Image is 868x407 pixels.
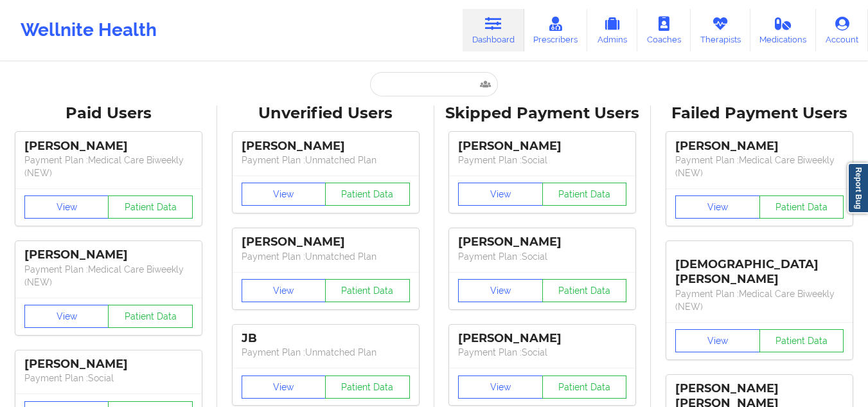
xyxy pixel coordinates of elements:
div: [PERSON_NAME] [458,331,626,346]
div: Paid Users [9,104,208,123]
button: View [24,305,109,328]
p: Payment Plan : Unmatched Plan [242,154,410,167]
p: Payment Plan : Medical Care Biweekly (NEW) [24,263,193,289]
button: View [242,183,326,206]
button: View [458,279,543,302]
p: Payment Plan : Medical Care Biweekly (NEW) [675,154,844,179]
div: [PERSON_NAME] [458,235,626,249]
button: Patient Data [108,305,193,328]
a: Coaches [637,9,691,51]
button: View [675,329,760,352]
a: Dashboard [463,9,524,51]
div: [PERSON_NAME] [458,139,626,154]
div: [PERSON_NAME] [675,139,844,154]
button: View [458,183,543,206]
div: [DEMOGRAPHIC_DATA][PERSON_NAME] [675,248,844,287]
p: Payment Plan : Medical Care Biweekly (NEW) [24,154,193,179]
p: Payment Plan : Social [458,250,626,263]
p: Payment Plan : Medical Care Biweekly (NEW) [675,287,844,313]
button: Patient Data [325,279,410,302]
button: Patient Data [542,183,627,206]
div: JB [242,331,410,346]
div: [PERSON_NAME] [242,235,410,249]
p: Payment Plan : Social [458,346,626,359]
button: Patient Data [759,329,844,352]
a: Account [816,9,868,51]
p: Payment Plan : Unmatched Plan [242,346,410,359]
div: Failed Payment Users [660,104,859,123]
p: Payment Plan : Unmatched Plan [242,250,410,263]
button: Patient Data [759,195,844,219]
div: [PERSON_NAME] [242,139,410,154]
button: Patient Data [108,195,193,219]
p: Payment Plan : Social [458,154,626,167]
button: View [24,195,109,219]
p: Payment Plan : Social [24,372,193,384]
a: Admins [587,9,637,51]
a: Therapists [691,9,750,51]
div: [PERSON_NAME] [24,248,193,262]
a: Medications [750,9,817,51]
button: View [242,279,326,302]
div: Skipped Payment Users [443,104,642,123]
button: View [242,375,326,399]
div: [PERSON_NAME] [24,139,193,154]
a: Prescribers [524,9,588,51]
button: Patient Data [542,375,627,399]
button: View [675,195,760,219]
div: Unverified Users [226,104,425,123]
div: [PERSON_NAME] [24,357,193,372]
button: Patient Data [325,375,410,399]
button: Patient Data [542,279,627,302]
button: Patient Data [325,183,410,206]
a: Report Bug [847,163,868,213]
button: View [458,375,543,399]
